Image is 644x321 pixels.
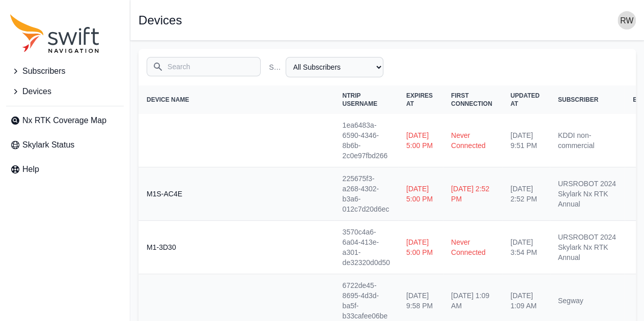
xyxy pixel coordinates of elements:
[22,65,65,77] span: Subscribers
[502,167,550,221] td: [DATE] 2:52 PM
[334,167,398,221] td: 225675f3-a268-4302-b3a6-012c7d20d6ec
[269,62,281,72] label: Subscriber Name
[6,61,124,81] button: Subscribers
[147,57,261,76] input: Search
[443,221,502,274] td: Never Connected
[6,110,124,131] a: Nx RTK Coverage Map
[550,221,625,274] td: URSROBOT 2024 Skylark Nx RTK Annual
[6,81,124,102] button: Devices
[406,92,433,107] span: Expires At
[334,114,398,167] td: 1ea6483a-6590-4346-8b6b-2c0e97fbd266
[443,114,502,167] td: Never Connected
[6,135,124,155] a: Skylark Status
[550,114,625,167] td: KDDI non-commercial
[550,167,625,221] td: URSROBOT 2024 Skylark Nx RTK Annual
[398,167,443,221] td: [DATE] 5:00 PM
[511,92,540,107] span: Updated At
[451,92,492,107] span: First Connection
[502,114,550,167] td: [DATE] 9:51 PM
[334,85,398,114] th: NTRIP Username
[550,85,625,114] th: Subscriber
[502,221,550,274] td: [DATE] 3:54 PM
[6,159,124,180] a: Help
[618,11,636,30] img: user photo
[443,167,502,221] td: [DATE] 2:52 PM
[22,163,39,176] span: Help
[22,114,106,127] span: Nx RTK Coverage Map
[138,167,334,221] th: M1S-AC4E
[22,85,51,98] span: Devices
[138,221,334,274] th: M1-3D30
[398,114,443,167] td: [DATE] 5:00 PM
[334,221,398,274] td: 3570c4a6-6a04-413e-a301-de32320d0d50
[22,139,74,151] span: Skylark Status
[138,14,182,26] h1: Devices
[286,57,383,77] select: Subscriber
[138,85,334,114] th: Device Name
[398,221,443,274] td: [DATE] 5:00 PM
